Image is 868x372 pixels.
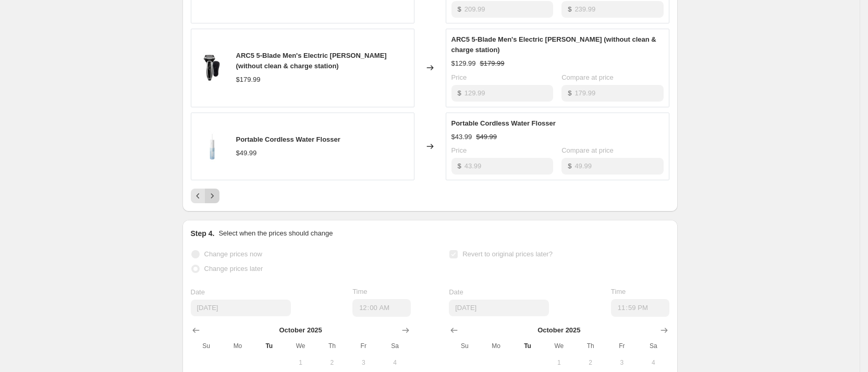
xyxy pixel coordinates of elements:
[458,162,461,170] span: $
[611,288,626,295] span: Time
[451,146,467,154] span: Price
[321,342,344,350] span: Th
[348,354,379,371] button: Friday October 3 2025
[226,342,249,350] span: Mo
[547,342,570,350] span: We
[197,131,228,162] img: 24-0146_EW-DJ11_NonTextCarousels_00__Shopify_main__2048x2048_67d0d95a-acf9-46c7-965c-01014916c9f5...
[579,358,602,367] span: 2
[189,323,203,338] button: Show previous month, September 2025
[352,342,375,350] span: Fr
[289,342,312,350] span: We
[191,288,205,296] span: Date
[561,73,614,81] span: Compare at price
[191,300,291,316] input: 10/7/2025
[352,288,367,295] span: Time
[451,119,556,127] span: Portable Cordless Water Flosser
[449,300,549,316] input: 10/7/2025
[516,342,539,350] span: Tu
[451,73,467,81] span: Price
[398,323,413,338] button: Show next month, November 2025
[352,299,411,317] input: 12:00
[451,58,476,69] div: $129.99
[379,338,410,354] th: Saturday
[204,265,263,272] span: Change prices later
[451,35,656,54] span: ARC5 5-Blade Men's Electric [PERSON_NAME] (without clean & charge station)
[191,189,205,203] button: Previous
[236,52,387,70] span: ARC5 5-Blade Men's Electric [PERSON_NAME] (without clean & charge station)
[485,342,508,350] span: Mo
[285,338,316,354] th: Wednesday
[451,132,472,142] div: $43.99
[642,342,665,350] span: Sa
[258,342,280,350] span: Tu
[383,342,406,350] span: Sa
[236,135,340,143] span: Portable Cordless Water Flosser
[481,338,512,354] th: Monday
[561,146,614,154] span: Compare at price
[285,354,316,371] button: Wednesday October 1 2025
[543,354,574,371] button: Wednesday October 1 2025
[611,299,669,317] input: 12:00
[462,250,553,258] span: Revert to original prices later?
[195,342,218,350] span: Su
[606,338,638,354] th: Friday
[449,338,480,354] th: Sunday
[236,148,257,158] div: $49.99
[568,162,571,170] span: $
[512,338,543,354] th: Tuesday
[568,89,571,97] span: $
[253,338,285,354] th: Tuesday
[574,338,606,354] th: Thursday
[638,354,669,371] button: Saturday October 4 2025
[543,338,574,354] th: Wednesday
[547,358,570,367] span: 1
[657,323,671,338] button: Show next month, November 2025
[642,358,665,367] span: 4
[568,5,571,13] span: $
[204,250,262,258] span: Change prices now
[453,342,476,350] span: Su
[379,354,410,371] button: Saturday October 4 2025
[449,288,463,296] span: Date
[321,358,344,367] span: 2
[205,189,219,203] button: Next
[197,52,228,83] img: ih46phtzafu24cw5mbtg_80x.jpg
[579,342,602,350] span: Th
[458,5,461,13] span: $
[236,75,261,85] div: $179.99
[447,323,461,338] button: Show previous month, September 2025
[574,354,606,371] button: Thursday October 2 2025
[610,342,633,350] span: Fr
[222,338,253,354] th: Monday
[191,189,219,203] nav: Pagination
[352,358,375,367] span: 3
[348,338,379,354] th: Friday
[610,358,633,367] span: 3
[218,228,333,239] p: Select when the prices should change
[606,354,638,371] button: Friday October 3 2025
[316,354,348,371] button: Thursday October 2 2025
[289,358,312,367] span: 1
[458,89,461,97] span: $
[480,58,505,69] strike: $179.99
[476,132,497,142] strike: $49.99
[383,358,406,367] span: 4
[191,338,222,354] th: Sunday
[191,228,215,239] h2: Step 4.
[316,338,348,354] th: Thursday
[638,338,669,354] th: Saturday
